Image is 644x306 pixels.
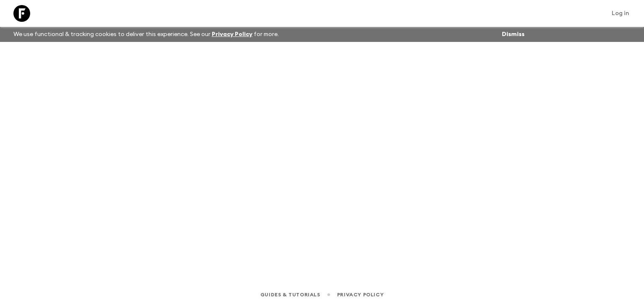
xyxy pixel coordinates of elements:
a: Privacy Policy [337,290,384,299]
p: We use functional & tracking cookies to deliver this experience. See our for more. [10,27,282,42]
a: Log in [607,8,634,19]
a: Guides & Tutorials [260,290,320,299]
button: Dismiss [500,29,527,40]
a: Privacy Policy [212,31,252,37]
